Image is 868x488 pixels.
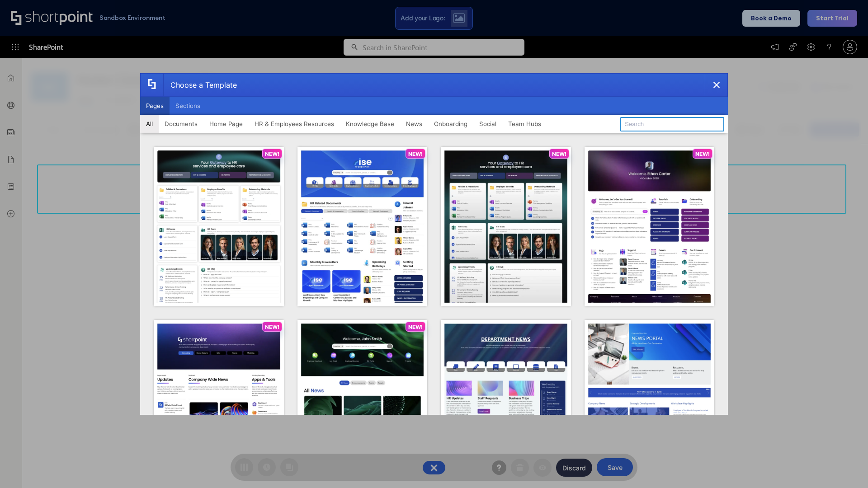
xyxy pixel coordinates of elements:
p: NEW! [265,324,279,330]
button: Team Hubs [502,115,547,133]
button: Documents [159,115,203,133]
p: NEW! [408,324,423,330]
button: Social [473,115,502,133]
iframe: Chat Widget [823,445,868,488]
button: HR & Employees Resources [249,115,340,133]
button: All [140,115,159,133]
p: NEW! [408,150,423,157]
button: Knowledge Base [340,115,400,133]
p: NEW! [695,150,710,157]
button: Onboarding [428,115,473,133]
input: Search [620,117,724,131]
button: Home Page [203,115,249,133]
p: NEW! [552,150,566,157]
button: Sections [170,97,206,115]
button: Pages [140,97,170,115]
button: News [400,115,428,133]
div: template selector [140,73,728,415]
div: Choose a Template [163,74,237,96]
p: NEW! [265,150,279,157]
